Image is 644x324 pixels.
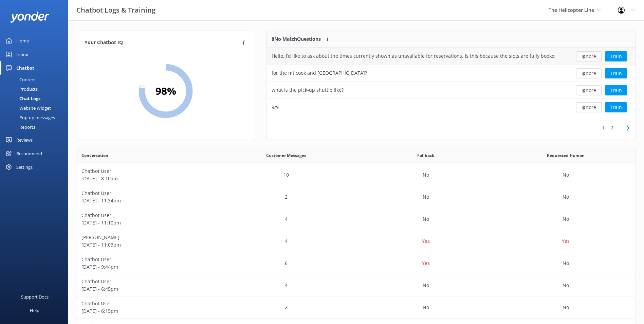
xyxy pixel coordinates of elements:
div: Reports [4,122,35,132]
div: Website Widget [4,103,51,113]
div: Recommend [16,147,42,160]
div: for the mt cook and [GEOGRAPHIC_DATA]? [272,69,367,77]
a: Products [4,84,68,94]
p: [DATE] - 11:10pm [81,219,211,227]
p: 8 No Match Questions [272,35,321,43]
div: Support Docs [21,290,49,304]
p: [DATE] - 11:34pm [81,197,211,204]
p: [DATE] - 6:45pm [81,285,211,293]
p: Chatbot User [81,256,211,263]
p: 10 [283,171,289,179]
div: row [266,82,636,99]
div: row [76,252,636,274]
button: Ignore [576,51,602,61]
p: 4 [285,282,288,289]
a: Chat Logs [4,94,68,103]
p: No [563,171,569,179]
div: row [266,48,636,65]
a: Reports [4,122,68,132]
div: what is the pick-up shuttle like? [272,86,344,94]
div: row [266,99,636,116]
a: Content [4,75,68,84]
p: No [563,259,569,267]
span: The Helicopter Line [549,7,594,13]
div: Chat Logs [4,94,40,103]
p: 4 [285,215,288,223]
p: No [423,304,429,311]
a: Pop-up messages [4,113,68,122]
div: row [76,208,636,230]
p: No [563,215,569,223]
div: row [76,230,636,252]
div: Content [4,75,36,84]
p: Chatbot User [81,300,211,307]
div: row [76,274,636,296]
p: Yes [422,237,430,245]
button: Train [605,85,627,95]
div: Pop-up messages [4,113,55,122]
h4: Your Chatbot IQ [85,39,240,47]
p: 2 [285,193,288,201]
div: Chatbot [16,61,34,75]
div: Products [4,84,38,94]
p: [DATE] - 8:10am [81,175,211,182]
p: [DATE] - 9:44pm [81,263,211,271]
p: Chatbot User [81,167,211,175]
button: Ignore [576,85,602,95]
span: Conversation [81,152,108,159]
p: 6 [285,259,288,267]
button: Ignore [576,102,602,112]
div: Help [30,304,39,317]
div: Inbox [16,48,28,61]
p: Chatbot User [81,190,211,197]
a: Website Widget [4,103,68,113]
p: Chatbot User [81,212,211,219]
span: Fallback [417,152,434,159]
div: Hello, I’d like to ask about the times currently shown as unavailable for reservations. Is this b... [272,52,555,60]
button: Ignore [576,68,602,78]
h2: 98 % [155,83,176,99]
div: row [266,65,636,82]
div: row [76,186,636,208]
img: yonder-white-logo.png [10,12,49,23]
p: No [423,215,429,223]
button: Train [605,51,627,61]
div: grid [266,48,636,116]
p: No [423,171,429,179]
div: Reviews [16,133,33,147]
div: row [76,164,636,186]
p: No [563,282,569,289]
button: Train [605,102,627,112]
p: Chatbot User [81,278,211,285]
p: [PERSON_NAME] [81,234,211,241]
span: Customer Messages [266,152,306,159]
div: row [76,296,636,319]
a: 1 [599,125,608,131]
div: 9/9 [272,104,279,111]
p: No [423,193,429,201]
h3: Chatbot Logs & Training [76,5,155,16]
p: No [563,304,569,311]
div: Settings [16,160,33,174]
a: 2 [608,125,617,131]
p: Yes [422,259,430,267]
p: [DATE] - 6:15pm [81,307,211,315]
p: [DATE] - 11:03pm [81,241,211,249]
span: Requested Human [547,152,585,159]
p: Yes [562,237,570,245]
div: Home [16,34,29,48]
p: No [563,193,569,201]
button: Train [605,68,627,78]
p: No [423,282,429,289]
p: 4 [285,237,288,245]
p: 2 [285,304,288,311]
